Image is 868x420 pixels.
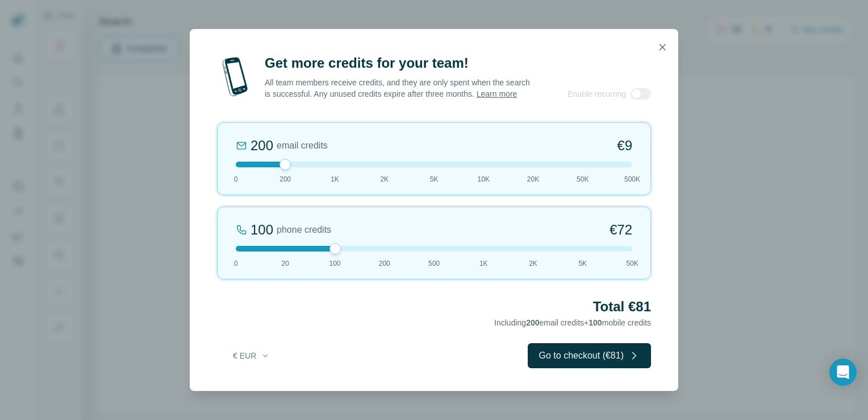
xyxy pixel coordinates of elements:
span: 0 [234,258,238,269]
span: Including email credits + mobile credits [494,318,651,327]
span: Enable recurring [567,88,626,100]
img: mobile-phone [217,54,253,100]
div: 100 [251,221,273,239]
span: 2K [380,174,389,184]
span: 20 [282,258,289,269]
span: 500 [428,258,440,269]
span: 10K [478,174,490,184]
div: Open Intercom Messenger [829,359,857,386]
a: Learn more [477,89,518,98]
span: €72 [610,221,632,239]
span: 500K [624,174,640,184]
span: 50K [626,258,638,269]
span: 2K [529,258,537,269]
span: 5K [430,174,439,184]
div: 200 [251,137,273,155]
span: 1K [479,258,488,269]
span: phone credits [277,223,331,237]
button: € EUR [225,345,278,366]
span: 200 [379,258,390,269]
h2: Total €81 [217,298,651,316]
span: 5K [578,258,587,269]
span: 200 [526,318,539,327]
span: 1K [331,174,339,184]
span: €9 [617,137,632,155]
span: 100 [329,258,340,269]
span: 100 [589,318,602,327]
span: 0 [234,174,238,184]
span: email credits [277,139,328,153]
span: 200 [279,174,291,184]
p: All team members receive credits, and they are only spent when the search is successful. Any unus... [265,77,531,100]
button: Go to checkout (€81) [528,343,651,368]
span: 50K [577,174,589,184]
span: 20K [527,174,539,184]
